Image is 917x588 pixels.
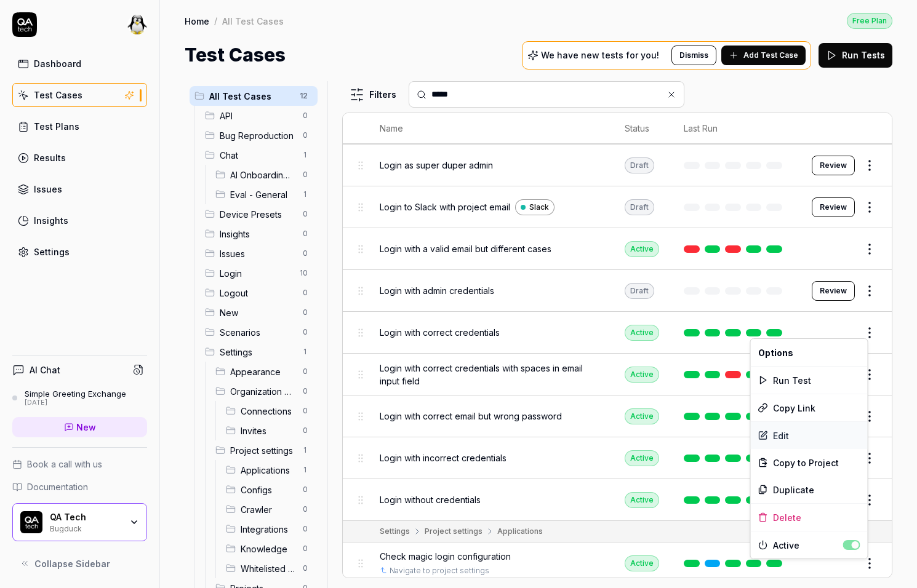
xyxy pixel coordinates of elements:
div: Delete [751,504,868,531]
span: Active [773,539,843,552]
span: Copy to Project [773,456,839,469]
div: Run Test [751,367,868,394]
a: Edit [751,422,868,449]
span: Options [758,346,793,359]
div: Copy Link [751,394,868,421]
div: Duplicate [751,476,868,503]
